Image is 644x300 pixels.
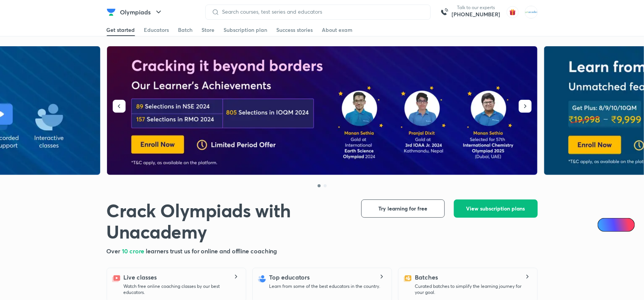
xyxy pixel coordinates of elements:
a: Get started [107,24,135,36]
a: [PHONE_NUMBER] [452,11,501,18]
img: Icon [602,222,608,228]
img: MOHAMMED SHOAIB [525,6,538,19]
a: Subscription plan [224,24,268,36]
button: Olympiads [116,5,168,20]
div: About exam [322,26,353,34]
h5: Top educators [269,273,310,282]
h5: Batches [415,273,438,282]
div: Success stories [277,26,313,34]
div: Get started [107,26,135,34]
img: call-us [437,5,452,20]
span: View subscription plans [466,205,525,212]
a: Store [202,24,215,36]
button: Try learning for free [361,199,445,218]
p: Watch free online coaching classes by our best educators. [124,283,240,295]
a: Success stories [277,24,313,36]
div: Batch [178,26,193,34]
p: Learn from some of the best educators in the country. [269,283,381,289]
div: Subscription plan [224,26,268,34]
h5: Live classes [124,273,157,282]
div: Educators [144,26,169,34]
h1: Crack Olympiads with Unacademy [107,199,349,242]
div: Store [202,26,215,34]
img: avatar [507,6,519,18]
span: learners trust us for online and offline coaching [146,247,277,255]
span: Try learning for free [378,205,427,212]
span: Over [107,247,122,255]
input: Search courses, test series and educators [219,9,424,15]
img: Company Logo [107,8,116,17]
span: 10 crore [122,247,146,255]
p: Curated batches to simplify the learning journey for your goal. [415,283,531,295]
span: Ai Doubts [610,222,630,228]
p: Talk to our experts [452,5,501,11]
a: Ai Doubts [598,218,635,232]
a: Educators [144,24,169,36]
button: View subscription plans [454,199,538,218]
a: Batch [178,24,193,36]
a: About exam [322,24,353,36]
